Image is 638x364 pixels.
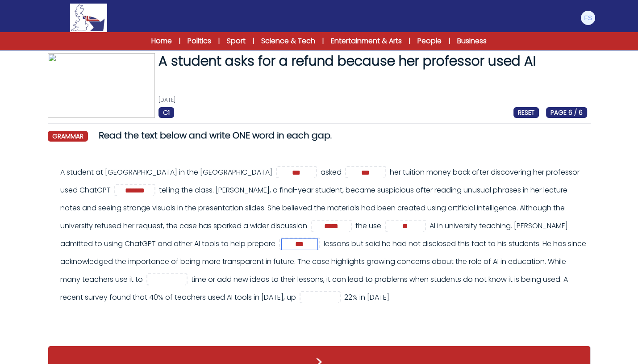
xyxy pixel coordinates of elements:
[409,37,410,46] span: |
[158,53,587,69] h1: A student asks for a refund because her professor used AI
[188,36,211,46] a: Politics
[48,131,88,142] span: grammar
[48,53,155,118] img: hWL2pfV8NKqdRThm0itbcYGNZmD85LTF8opjC8AS.jpg
[151,36,172,46] a: Home
[99,129,332,142] span: Read the text below and write ONE word in each gap.
[42,4,135,32] a: Logo
[218,37,220,46] span: |
[546,107,587,118] span: PAGE 6 / 6
[513,107,539,117] a: RESET
[158,96,587,104] p: [DATE]
[253,37,254,46] span: |
[417,36,442,46] a: People
[158,107,174,118] span: C1
[322,37,324,46] span: |
[261,36,315,46] a: Science & Tech
[581,11,595,25] img: Francesco Scarrone
[449,37,450,46] span: |
[457,36,487,46] a: Business
[60,163,587,306] div: A student at [GEOGRAPHIC_DATA] in the [GEOGRAPHIC_DATA] asked her tuition money back after discov...
[179,37,180,46] span: |
[513,107,539,118] span: RESET
[227,36,246,46] a: Sport
[331,36,402,46] a: Entertainment & Arts
[70,4,107,32] img: Logo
